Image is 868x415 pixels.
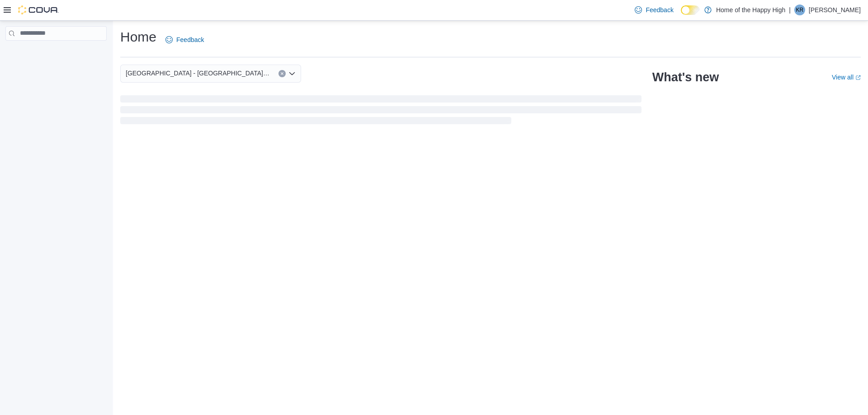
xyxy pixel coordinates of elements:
[796,5,804,15] span: KR
[631,1,677,19] a: Feedback
[789,5,791,15] p: |
[176,35,204,44] span: Feedback
[716,5,785,15] p: Home of the Happy High
[18,5,59,14] img: Cova
[794,5,805,15] div: Kyle Riglin
[162,31,208,49] a: Feedback
[120,97,642,126] span: Loading
[278,70,286,77] button: Clear input
[855,75,861,80] svg: External link
[652,70,719,84] h2: What's new
[809,5,861,15] p: [PERSON_NAME]
[288,70,296,77] button: Open list of options
[681,5,700,15] input: Dark Mode
[126,68,269,79] span: [GEOGRAPHIC_DATA] - [GEOGRAPHIC_DATA] - Fire & Flower
[832,74,861,81] a: View allExternal link
[646,5,673,14] span: Feedback
[120,28,156,46] h1: Home
[5,42,107,64] nav: Complex example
